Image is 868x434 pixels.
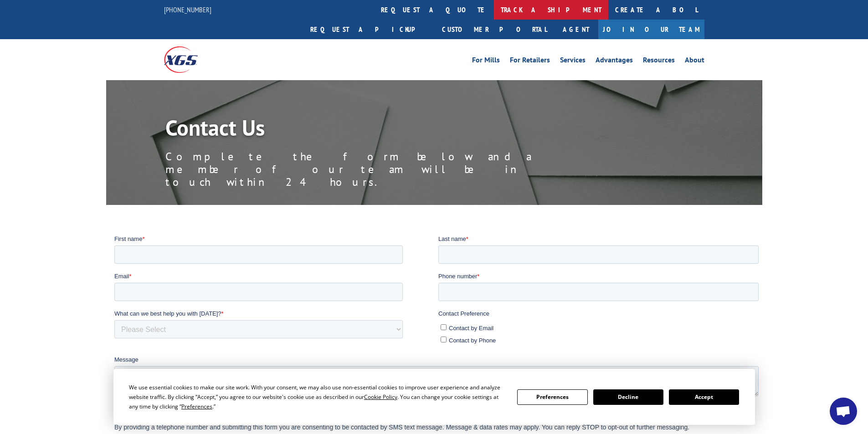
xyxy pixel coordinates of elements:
a: Customer Portal [435,20,554,39]
a: For Retailers [510,56,550,66]
button: Accept [669,389,739,405]
button: Preferences [517,389,587,405]
a: Open chat [830,398,857,425]
a: Join Our Team [598,20,704,39]
span: Cookie Policy [364,393,397,401]
a: Request a pickup [303,20,435,39]
a: Advantages [596,56,633,66]
span: Preferences [181,403,212,410]
h1: Contact Us [165,117,575,143]
a: For Mills [472,56,500,66]
a: Services [560,56,586,66]
div: We use essential cookies to make our site work. With your consent, we may also use non-essential ... [129,383,506,411]
div: Cookie Consent Prompt [113,369,755,425]
a: [PHONE_NUMBER] [164,5,211,14]
a: Resources [643,56,675,66]
a: About [685,56,704,66]
button: Decline [593,389,663,405]
a: Agent [554,20,598,39]
p: Complete the form below and a member of our team will be in touch within 24 hours. [165,150,575,189]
